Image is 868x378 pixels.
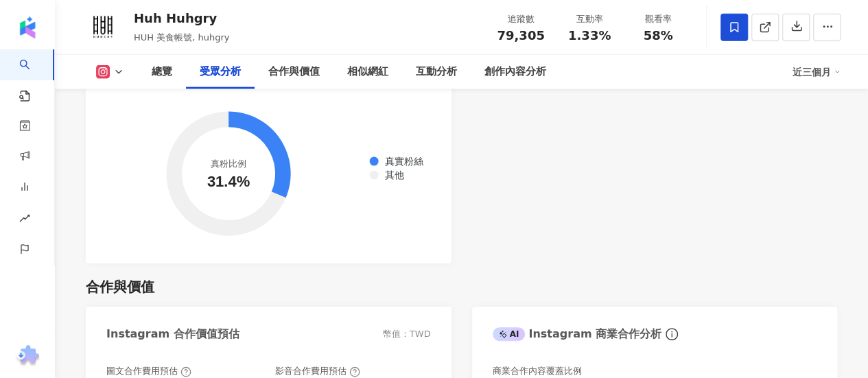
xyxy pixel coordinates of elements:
div: Huh Huhgry [134,10,229,27]
div: 影音合作費用預估 [275,365,360,377]
span: 79,305 [497,28,544,43]
div: 創作內容分析 [484,64,546,80]
div: 互動率 [563,12,615,26]
div: Instagram 商業合作分析 [493,327,661,342]
div: 觀看率 [632,12,684,26]
div: 幣值：TWD [383,328,431,340]
div: 互動分析 [416,64,457,80]
span: HUH 美食帳號, huhgry [134,32,229,43]
div: AI [493,327,526,341]
div: 總覽 [152,64,172,80]
div: 相似網紅 [347,64,388,80]
span: info-circle [664,326,680,342]
img: chrome extension [14,345,41,367]
a: search [19,49,47,103]
span: 1.33% [568,29,611,43]
div: 合作與價值 [86,277,154,296]
span: rise [19,204,30,235]
span: 58% [643,29,672,43]
div: 合作與價值 [268,64,320,80]
span: 其他 [375,169,404,180]
div: 商業合作內容覆蓋比例 [493,365,582,377]
div: 受眾分析 [200,64,241,80]
div: 圖文合作費用預估 [106,365,191,377]
div: 追蹤數 [495,12,547,26]
img: KOL Avatar [82,7,124,48]
div: Instagram 合作價值預估 [106,327,239,342]
span: 真實粉絲 [375,156,423,167]
div: 近三個月 [793,61,841,83]
img: logo icon [16,16,38,38]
